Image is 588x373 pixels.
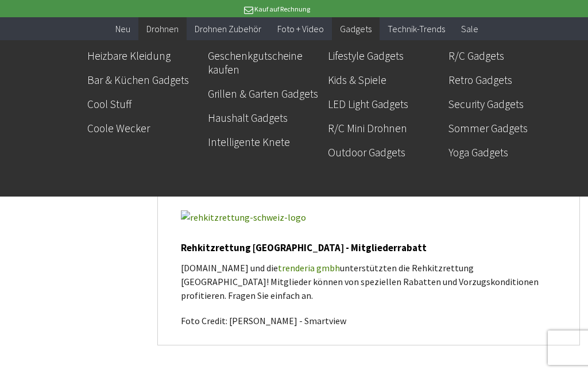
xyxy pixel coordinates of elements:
a: Sale [453,17,486,41]
span: Gadgets [340,23,372,34]
img: rehkitzrettung-schweiz-logo [181,210,306,224]
a: Neu [107,17,138,41]
a: Retro Gadgets [448,70,559,90]
a: Geschenkgutscheine kaufen [208,46,319,79]
h3: Rehkitzrettung [GEOGRAPHIC_DATA] - Mitgliederrabatt [181,240,556,255]
a: Drohnen [138,17,187,41]
a: Yoga Gadgets [448,143,559,162]
a: Grillen & Garten Gadgets [208,84,319,103]
a: Security Gadgets [448,94,559,114]
a: LED Light Gadgets [328,94,439,114]
a: Gadgets [332,17,380,41]
a: Drohnen Zubehör [187,17,269,41]
span: Neu [115,23,130,34]
a: Cool Stuff [87,94,198,114]
a: Technik-Trends [380,17,453,41]
span: Drohnen [146,23,179,34]
a: Intelligente Knete [208,132,319,152]
span: Technik-Trends [388,23,445,34]
a: Foto + Video [269,17,332,41]
span: Foto + Video [277,23,324,34]
a: trenderia gmbh [278,262,340,274]
span: Sale [461,23,478,34]
a: Coole Wecker [87,118,198,138]
p: [DOMAIN_NAME] und die unterstützten die Rehkitzrettung [GEOGRAPHIC_DATA]! Mitglieder können von s... [181,261,556,302]
a: R/C Mini Drohnen [328,118,439,138]
a: Sommer Gadgets [448,118,559,138]
a: Heizbare Kleidung [87,46,198,66]
a: Bar & Küchen Gadgets [87,70,198,90]
a: R/C Gadgets [448,46,559,66]
a: Outdoor Gadgets [328,143,439,162]
a: Kids & Spiele [328,70,439,90]
p: Foto Credit: [PERSON_NAME] - Smartview [181,314,556,328]
span: Drohnen Zubehör [195,23,261,34]
a: Haushalt Gadgets [208,108,319,128]
a: Lifestyle Gadgets [328,46,439,66]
